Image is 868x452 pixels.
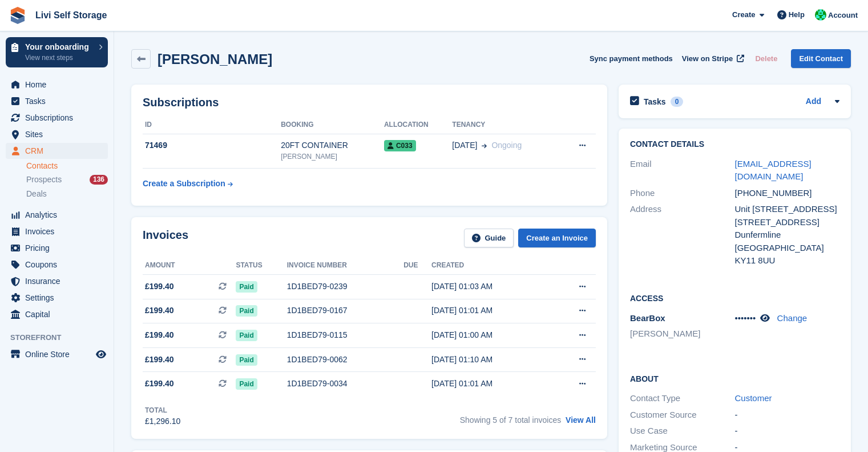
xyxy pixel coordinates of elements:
[6,346,108,362] a: menu
[6,143,108,159] a: menu
[566,415,596,425] a: View All
[630,140,839,149] h2: Contact Details
[94,347,108,361] a: Preview store
[732,9,755,21] span: Create
[671,97,684,107] div: 0
[431,329,550,341] div: [DATE] 01:00 AM
[236,257,286,275] th: Status
[630,373,839,384] h2: About
[491,141,522,150] span: Ongoing
[25,257,94,273] span: Coupons
[26,174,108,186] a: Prospects 136
[236,330,257,341] span: Paid
[287,281,403,293] div: 1D1BED79-0239
[6,306,108,322] a: menu
[806,95,821,109] a: Add
[735,229,840,242] div: Dunfermline
[236,378,257,390] span: Paid
[630,158,735,183] div: Email
[735,242,840,255] div: [GEOGRAPHIC_DATA]
[460,415,561,425] span: Showing 5 of 7 total invoices
[145,378,174,390] span: £199.40
[590,49,673,68] button: Sync payment methods
[431,281,550,293] div: [DATE] 01:03 AM
[25,240,94,256] span: Pricing
[26,188,108,200] a: Deals
[735,393,772,403] a: Customer
[25,207,94,223] span: Analytics
[26,161,108,171] a: Contacts
[145,329,174,341] span: £199.40
[236,354,257,366] span: Paid
[6,37,108,67] a: Your onboarding View next steps
[143,173,233,194] a: Create a Subscription
[31,6,111,25] a: Livi Self Storage
[6,223,108,239] a: menu
[10,332,114,343] span: Storefront
[236,305,257,317] span: Paid
[25,43,93,51] p: Your onboarding
[25,223,94,239] span: Invoices
[25,93,94,109] span: Tasks
[6,240,108,256] a: menu
[6,273,108,289] a: menu
[777,313,808,323] a: Change
[25,306,94,322] span: Capital
[815,9,826,21] img: Joe Robertson
[25,273,94,289] span: Insurance
[25,110,94,126] span: Subscriptions
[281,151,384,162] div: [PERSON_NAME]
[6,207,108,223] a: menu
[464,229,514,247] a: Guide
[403,257,431,275] th: Due
[431,378,550,390] div: [DATE] 01:01 AM
[384,116,452,134] th: Allocation
[25,290,94,306] span: Settings
[630,187,735,200] div: Phone
[287,305,403,317] div: 1D1BED79-0167
[143,116,281,134] th: ID
[630,409,735,422] div: Customer Source
[735,216,840,229] div: [STREET_ADDRESS]
[145,405,180,415] div: Total
[630,313,665,323] span: BearBox
[25,126,94,142] span: Sites
[431,257,550,275] th: Created
[518,229,596,247] a: Create an Invoice
[6,257,108,273] a: menu
[431,305,550,317] div: [DATE] 01:01 AM
[735,409,840,422] div: -
[644,97,666,107] h2: Tasks
[682,53,733,65] span: View on Stripe
[143,139,281,151] div: 71469
[828,10,858,21] span: Account
[26,174,62,185] span: Prospects
[25,346,94,362] span: Online Store
[630,392,735,405] div: Contact Type
[630,327,735,341] li: [PERSON_NAME]
[25,77,94,93] span: Home
[750,49,782,68] button: Delete
[145,305,174,317] span: £199.40
[9,7,26,24] img: stora-icon-8386f47178a22dfd0bd8f6a31ec36ba5ce8667c1dd55bd0f319d3a0aa187defe.svg
[145,354,174,366] span: £199.40
[789,9,805,21] span: Help
[143,257,236,275] th: Amount
[143,178,225,190] div: Create a Subscription
[143,229,188,247] h2: Invoices
[143,96,596,109] h2: Subscriptions
[145,415,180,427] div: £1,296.10
[735,187,840,200] div: [PHONE_NUMBER]
[735,203,840,216] div: Unit [STREET_ADDRESS]
[735,425,840,438] div: -
[735,159,812,182] a: [EMAIL_ADDRESS][DOMAIN_NAME]
[25,53,93,63] p: View next steps
[791,49,851,68] a: Edit Contact
[384,140,416,151] span: C033
[630,203,735,267] div: Address
[25,143,94,159] span: CRM
[735,313,756,323] span: •••••••
[677,49,746,68] a: View on Stripe
[6,126,108,142] a: menu
[452,139,477,151] span: [DATE]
